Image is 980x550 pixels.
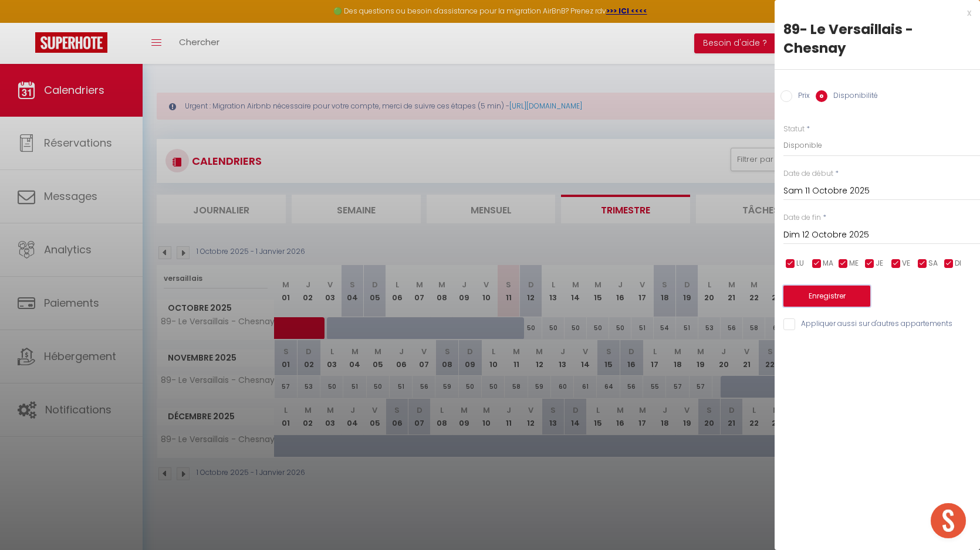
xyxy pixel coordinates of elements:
[827,90,878,103] label: Disponibilité
[783,286,870,307] button: Enregistrer
[783,124,805,135] label: Statut
[823,258,833,269] span: MA
[876,258,883,269] span: JE
[783,20,971,57] div: 89- Le Versaillais - Chesnay
[783,212,821,223] label: Date de fin
[902,258,910,269] span: VE
[931,503,966,538] div: Ouvrir le chat
[796,258,804,269] span: LU
[792,90,810,103] label: Prix
[775,6,971,20] div: x
[955,258,961,269] span: DI
[849,258,859,269] span: ME
[783,168,833,179] label: Date de début
[928,258,938,269] span: SA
